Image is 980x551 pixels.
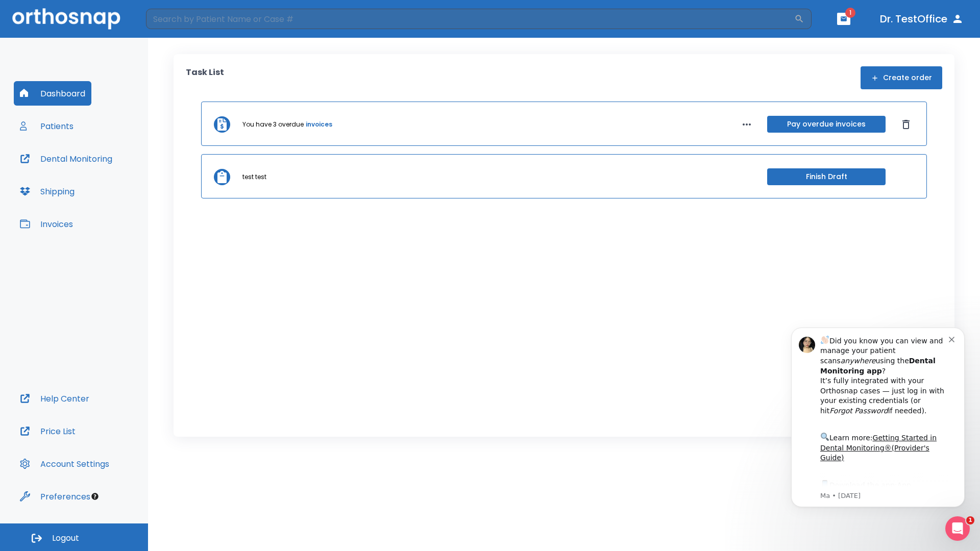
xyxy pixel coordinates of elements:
[14,419,82,443] button: Price List
[52,533,79,544] span: Logout
[861,66,942,89] button: Create order
[44,169,135,187] a: App Store
[14,179,81,204] button: Shipping
[242,120,304,129] p: You have 3 overdue
[876,10,968,28] button: Dr. TestOffice
[945,516,970,541] iframe: Intercom live chat
[767,116,886,133] button: Pay overdue invoices
[898,116,914,133] button: Dismiss
[173,22,181,30] button: Dismiss notification
[14,146,118,171] button: Dental Monitoring
[776,312,980,523] iframe: Intercom notifications message
[845,8,855,18] span: 1
[14,81,91,106] button: Dashboard
[242,172,266,182] p: test test
[306,120,332,129] a: invoices
[14,452,115,476] button: Account Settings
[966,516,974,524] span: 1
[146,9,794,29] input: Search by Patient Name or Case #
[44,179,173,188] p: Message from Ma, sent 3w ago
[90,492,100,501] div: Tooltip anchor
[14,212,79,236] button: Invoices
[767,168,886,185] button: Finish Draft
[12,8,120,29] img: Orthosnap
[44,166,173,218] div: Download the app: | ​ Let us know if you need help getting started!
[14,114,80,138] button: Patients
[14,386,95,411] button: Help Center
[186,66,224,89] p: Task List
[14,484,96,509] button: Preferences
